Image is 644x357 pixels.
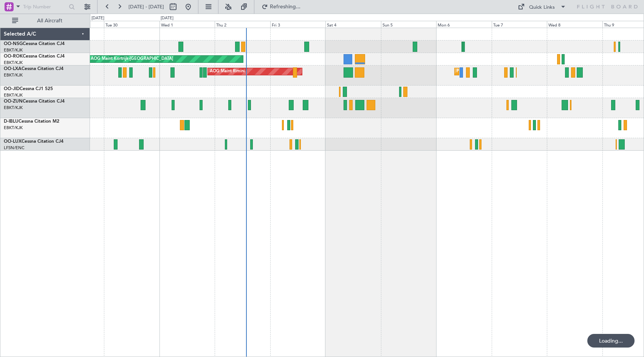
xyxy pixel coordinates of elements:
a: D-IBLUCessna Citation M2 [4,119,59,124]
div: [DATE] [161,15,173,22]
div: Fri 3 [270,21,326,28]
span: OO-NSG [4,42,23,46]
a: OO-LXACessna Citation CJ4 [4,67,63,71]
button: Quick Links [514,1,570,13]
div: AOG Maint Rimini [210,66,245,77]
a: EBKT/KJK [4,125,23,131]
div: [DATE] [91,15,104,22]
a: EBKT/KJK [4,60,23,65]
div: Planned Maint Kortrijk-[GEOGRAPHIC_DATA] [457,66,545,77]
div: Tue 30 [104,21,159,28]
span: OO-LXA [4,67,22,71]
a: EBKT/KJK [4,105,23,111]
span: OO-ZUN [4,99,23,104]
input: Trip Number [23,1,67,12]
span: Refreshing... [269,4,301,9]
a: EBKT/KJK [4,92,23,98]
span: OO-JID [4,87,20,91]
a: OO-LUXCessna Citation CJ4 [4,139,63,144]
a: OO-ROKCessna Citation CJ4 [4,54,65,59]
span: OO-ROK [4,54,23,59]
a: OO-NSGCessna Citation CJ4 [4,42,65,46]
button: Refreshing... [258,1,303,13]
div: Loading... [587,334,635,348]
div: Sun 5 [381,21,437,28]
div: Sat 4 [325,21,381,28]
button: All Aircraft [8,15,82,27]
a: OO-JIDCessna CJ1 525 [4,87,53,91]
span: All Aircraft [20,18,80,23]
span: D-IBLU [4,119,19,124]
div: Quick Links [529,4,555,11]
div: Wed 1 [159,21,215,28]
div: Wed 8 [547,21,602,28]
div: Tue 7 [492,21,547,28]
a: EBKT/KJK [4,47,23,53]
span: [DATE] - [DATE] [128,3,164,10]
div: Mon 6 [436,21,492,28]
div: AOG Maint Kortrijk-[GEOGRAPHIC_DATA] [91,53,173,65]
a: EBKT/KJK [4,72,23,78]
div: Thu 2 [215,21,270,28]
a: OO-ZUNCessna Citation CJ4 [4,99,65,104]
span: OO-LUX [4,139,22,144]
a: LFSN/ENC [4,145,25,151]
